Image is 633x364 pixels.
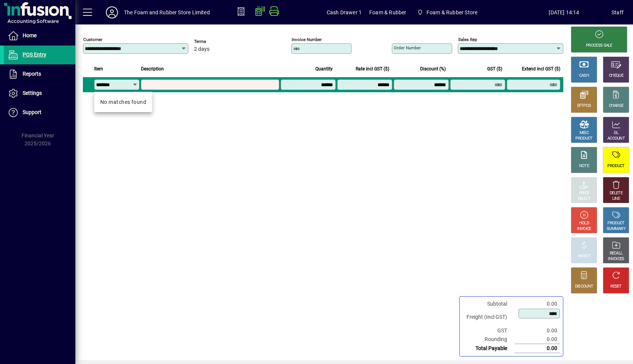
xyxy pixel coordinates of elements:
[463,300,515,308] td: Subtotal
[607,136,625,142] div: ACCOUNT
[315,65,333,73] span: Quantity
[463,335,515,344] td: Rounding
[141,65,164,73] span: Description
[487,65,502,73] span: GST ($)
[369,6,406,18] span: Foam & Rubber
[463,344,515,353] td: Total Payable
[515,300,560,308] td: 0.00
[575,284,593,289] div: DISCOUNT
[194,39,239,44] span: Terms
[577,103,591,109] div: EFTPOS
[23,52,46,58] span: POS Entry
[609,103,624,109] div: CHARGE
[579,221,589,226] div: HOLD
[607,226,625,232] div: SUMMARY
[23,90,42,96] span: Settings
[515,335,560,344] td: 0.00
[394,45,421,50] mat-label: Order number
[4,65,75,84] a: Reports
[578,254,590,259] div: PROFIT
[458,37,477,42] mat-label: Sales rep
[579,73,589,79] div: CASH
[100,6,124,19] button: Profile
[609,73,623,79] div: CHEQUE
[614,130,619,136] div: GL
[579,130,589,136] div: MISC
[608,256,624,262] div: INVOICES
[356,65,389,73] span: Rate incl GST ($)
[420,65,446,73] span: Discount (%)
[610,284,622,289] div: RESET
[578,196,591,202] div: SELECT
[522,65,560,73] span: Extend incl GST ($)
[427,6,477,18] span: Foam & Rubber Store
[612,6,624,18] div: Staff
[4,84,75,103] a: Settings
[515,344,560,353] td: 0.00
[94,65,103,73] span: Item
[612,196,620,202] div: LINE
[23,32,37,38] span: Home
[100,98,146,106] div: No matches found
[575,136,592,142] div: PRODUCT
[515,326,560,335] td: 0.00
[517,6,612,18] span: [DATE] 14:14
[610,251,623,256] div: RECALL
[579,190,589,196] div: PRICE
[23,71,41,77] span: Reports
[463,308,515,326] td: Freight (Incl GST)
[83,37,102,42] mat-label: Customer
[463,326,515,335] td: GST
[327,6,362,18] span: Cash Drawer 1
[292,37,322,42] mat-label: Invoice number
[194,46,209,52] span: 2 days
[4,26,75,45] a: Home
[610,190,622,196] div: DELETE
[23,109,41,115] span: Support
[577,226,591,232] div: INVOICE
[414,6,480,19] span: Foam & Rubber Store
[586,43,612,49] div: PROCESS SALE
[4,103,75,122] a: Support
[579,163,589,169] div: NOTE
[607,163,624,169] div: PRODUCT
[94,95,152,109] mat-option: No matches found
[124,6,210,18] div: The Foam and Rubber Store Limited
[607,221,624,226] div: PRODUCT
